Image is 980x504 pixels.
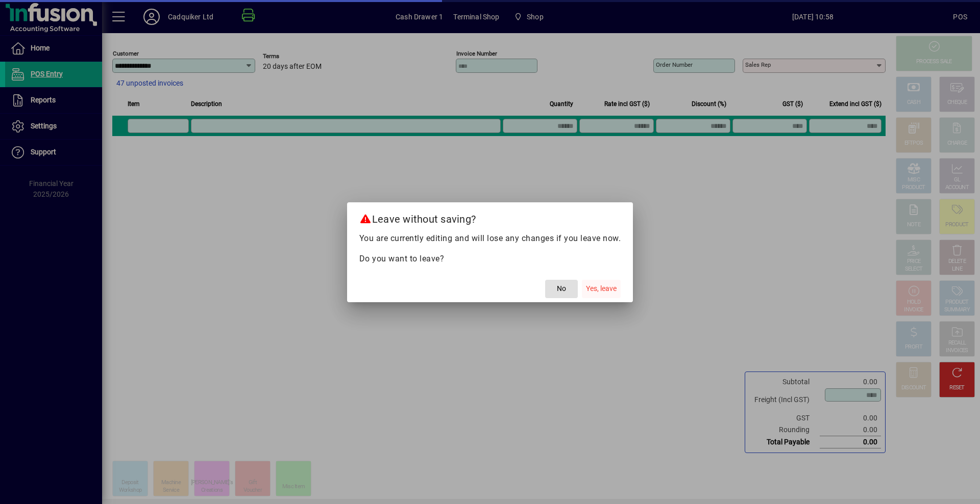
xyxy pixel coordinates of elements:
p: Do you want to leave? [359,253,621,265]
span: No [557,283,566,294]
button: Yes, leave [582,280,621,298]
h2: Leave without saving? [347,202,633,232]
button: No [545,280,578,298]
p: You are currently editing and will lose any changes if you leave now. [359,232,621,245]
span: Yes, leave [586,283,617,294]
